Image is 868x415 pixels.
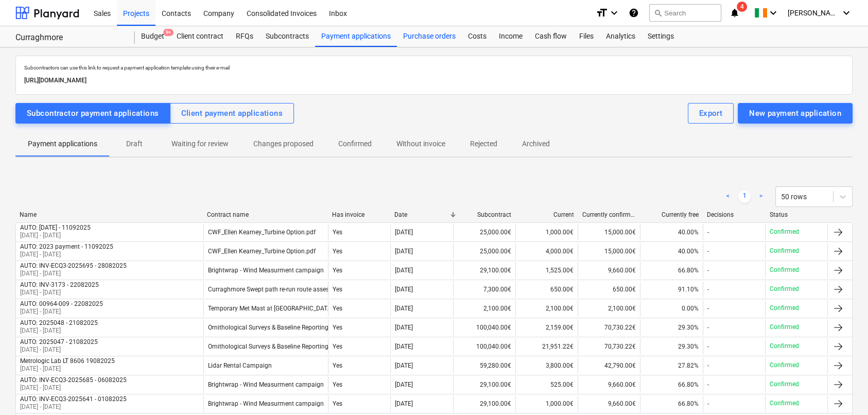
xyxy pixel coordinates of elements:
i: keyboard_arrow_down [840,7,853,19]
div: Export [699,107,723,120]
div: Currently free [645,211,699,218]
a: Client contract [170,26,230,47]
div: 2,100.00€ [515,300,578,317]
div: 2,100.00€ [453,300,515,317]
div: 2,100.00€ [578,300,640,317]
p: Confirmed [770,342,799,351]
a: Costs [462,26,493,47]
div: - [707,400,709,407]
div: Brightwrap - Wind Measurment campaign [208,381,324,388]
a: Previous page [722,191,734,203]
a: Settings [641,26,680,47]
div: Yes [328,224,390,240]
div: Income [493,26,529,47]
div: 7,300.00€ [453,281,515,298]
button: Client payment applications [170,103,294,124]
div: - [707,229,709,236]
div: - [707,305,709,312]
button: Export [688,103,734,124]
div: 15,000.00€ [578,224,640,240]
div: [DATE] [395,324,413,331]
p: Draft [122,139,147,149]
p: Waiting for review [171,139,229,149]
div: Current [519,211,574,218]
div: 70,730.22€ [578,319,640,336]
div: Subcontract [457,211,511,218]
div: - [707,267,709,274]
div: [DATE] [395,267,413,274]
div: 9,660.00€ [578,376,640,393]
p: [URL][DOMAIN_NAME] [24,75,844,86]
div: Metrologic Lab LT 8606 19082025 [20,357,115,365]
p: [DATE] - [DATE] [20,326,98,335]
div: - [707,362,709,369]
p: Payment applications [28,139,97,149]
p: Confirmed [338,139,372,149]
div: 1,000.00€ [515,395,578,412]
i: notifications [730,7,740,19]
a: Subcontracts [259,26,315,47]
a: Next page [755,191,767,203]
div: 100,040.00€ [453,338,515,355]
div: Yes [328,376,390,393]
p: [DATE] - [DATE] [20,365,115,373]
button: Search [649,4,721,22]
div: [DATE] [395,362,413,369]
div: - [707,381,709,388]
div: Curraghmore [15,32,123,43]
div: 29,100.00€ [453,262,515,279]
div: AUTO: 2025048 - 21082025 [20,319,98,326]
div: Yes [328,357,390,374]
i: format_size [596,7,608,19]
p: [DATE] - [DATE] [20,403,127,411]
div: Purchase orders [397,26,462,47]
div: Budget [135,26,170,47]
div: Files [573,26,600,47]
div: AUTO: INV-ECQ3-2025695 - 28082025 [20,262,127,269]
div: 100,040.00€ [453,319,515,336]
p: Confirmed [770,247,799,255]
div: 25,000.00€ [453,243,515,260]
div: CWF_Ellen Kearney_Turbine Option.pdf [208,229,316,236]
i: Knowledge base [629,7,639,19]
div: Lidar Rental Campaign [208,362,272,369]
div: Subcontractor payment applications [27,107,159,120]
div: 70,730.22€ [578,338,640,355]
p: Changes proposed [253,139,314,149]
div: Yes [328,319,390,336]
p: Confirmed [770,380,799,389]
div: Contract name [207,211,324,218]
a: Cash flow [529,26,573,47]
p: Confirmed [770,266,799,274]
div: Yes [328,243,390,260]
p: Subcontractors can use this link to request a payment application template using their e-mail [24,64,844,71]
p: Confirmed [770,228,799,236]
div: [DATE] [395,343,413,350]
div: New payment application [749,107,841,120]
div: AUTO: INV-3173 - 22082025 [20,281,99,288]
div: Name [20,211,199,218]
div: [DATE] [395,286,413,293]
p: Confirmed [770,323,799,332]
div: Brightwrap - Wind Measurment campaign [208,400,324,407]
div: 650.00€ [578,281,640,298]
div: Yes [328,300,390,317]
div: Decisions [707,211,761,218]
div: Ornithological Surveys & Baseline Reporting [GEOGRAPHIC_DATA] [208,324,389,331]
div: AUTO: INV-ECQ3-2025685 - 06082025 [20,376,127,384]
div: [DATE] [395,381,413,388]
div: 2,159.00€ [515,319,578,336]
a: Payment applications [315,26,397,47]
div: Yes [328,338,390,355]
div: 525.00€ [515,376,578,393]
div: Has invoice [332,211,386,218]
div: 21,951.22€ [515,338,578,355]
span: 66.80% [678,267,699,274]
div: [DATE] [395,305,413,312]
span: search [654,9,662,17]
